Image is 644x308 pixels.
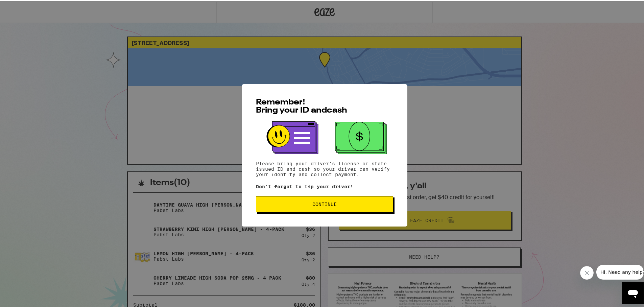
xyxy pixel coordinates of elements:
[596,263,644,278] iframe: Message from company
[256,160,393,176] p: Please bring your driver's license or state issued ID and cash so your driver can verify your ide...
[622,281,644,303] iframe: Button to launch messaging window
[256,97,347,113] span: Remember! Bring your ID and cash
[4,5,49,10] span: Hi. Need any help?
[580,265,594,278] iframe: Close message
[256,183,393,188] p: Don't forget to tip your driver!
[312,200,337,205] span: Continue
[256,195,393,211] button: Continue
